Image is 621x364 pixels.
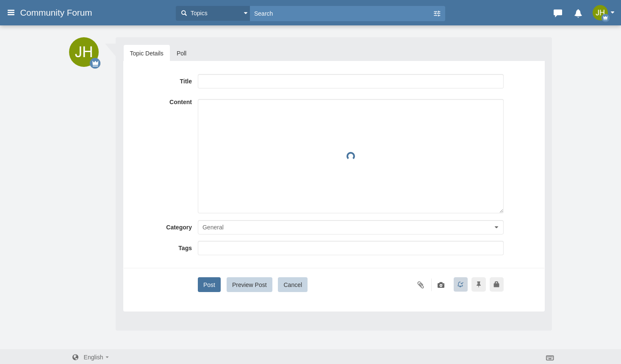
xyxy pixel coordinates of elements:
[593,5,608,20] img: 8N14ekAAAAGSURBVAMATYwORNgBoW0AAAAASUVORK5CYII=
[69,37,99,67] img: 8N14ekAAAAGSURBVAMATYwORNgBoW0AAAAASUVORK5CYII=
[170,45,193,62] a: Poll
[176,6,250,21] button: Topics
[124,45,170,62] a: Topic Details
[20,5,172,20] a: Community Forum
[20,8,98,18] span: Community Forum
[278,277,308,292] button: Cancel
[130,220,198,232] label: Category
[198,220,504,234] button: General
[130,74,198,85] label: Title
[130,241,198,252] label: Tags
[130,95,198,106] label: Content
[227,277,272,292] button: Preview Post
[84,354,103,361] span: English
[250,6,432,21] input: Search
[189,9,208,18] span: Topics
[198,277,221,292] button: Post
[202,224,224,231] span: General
